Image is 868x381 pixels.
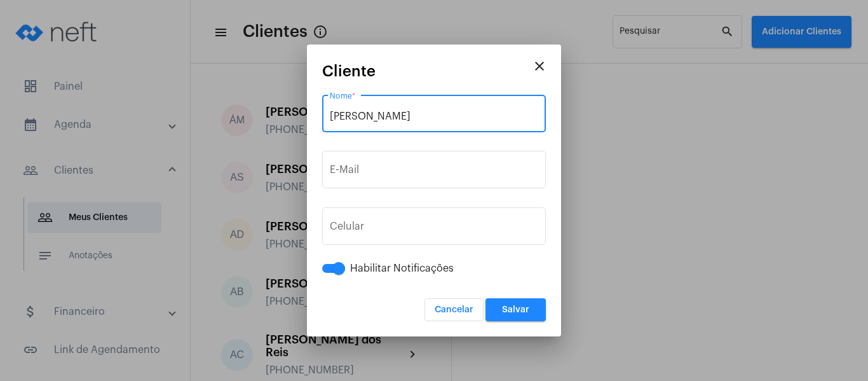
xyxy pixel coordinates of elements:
[330,223,538,235] input: 31 99999-1111
[435,305,473,314] span: Cancelar
[330,111,538,122] input: Digite o nome
[485,298,546,321] button: Salvar
[330,167,538,178] input: E-Mail
[350,261,454,276] span: Habilitar Notificações
[424,298,484,321] button: Cancelar
[322,63,376,80] span: Cliente
[502,305,529,314] span: Salvar
[532,59,547,74] mat-icon: close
